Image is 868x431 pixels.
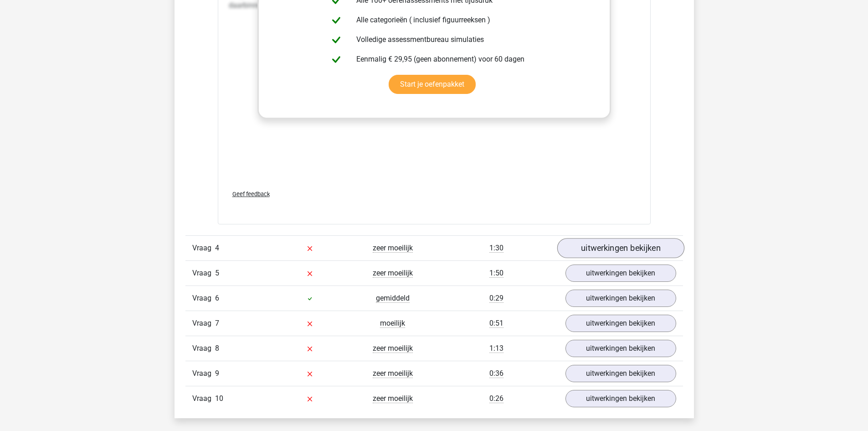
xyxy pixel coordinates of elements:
[192,343,215,354] span: Vraag
[215,344,219,353] span: 8
[192,268,215,279] span: Vraag
[192,243,215,254] span: Vraag
[215,294,219,302] span: 6
[489,294,503,303] span: 0:29
[489,394,503,403] span: 0:26
[565,340,676,357] a: uitwerkingen bekijken
[376,294,410,303] span: gemiddeld
[215,244,219,252] span: 4
[565,390,676,407] a: uitwerkingen bekijken
[192,368,215,379] span: Vraag
[565,315,676,332] a: uitwerkingen bekijken
[489,319,503,328] span: 0:51
[565,265,676,282] a: uitwerkingen bekijken
[215,269,219,277] span: 5
[192,393,215,404] span: Vraag
[215,394,223,403] span: 10
[373,269,413,278] span: zeer moeilijk
[373,394,413,403] span: zeer moeilijk
[489,344,503,353] span: 1:13
[232,191,270,197] span: Geef feedback
[373,369,413,378] span: zeer moeilijk
[373,244,413,253] span: zeer moeilijk
[215,369,219,378] span: 9
[557,238,684,258] a: uitwerkingen bekijken
[380,319,405,328] span: moeilijk
[489,269,503,278] span: 1:50
[489,244,503,253] span: 1:30
[192,293,215,304] span: Vraag
[373,344,413,353] span: zeer moeilijk
[565,365,676,382] a: uitwerkingen bekijken
[565,290,676,307] a: uitwerkingen bekijken
[389,75,476,94] a: Start je oefenpakket
[489,369,503,378] span: 0:36
[215,319,219,327] span: 7
[192,318,215,329] span: Vraag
